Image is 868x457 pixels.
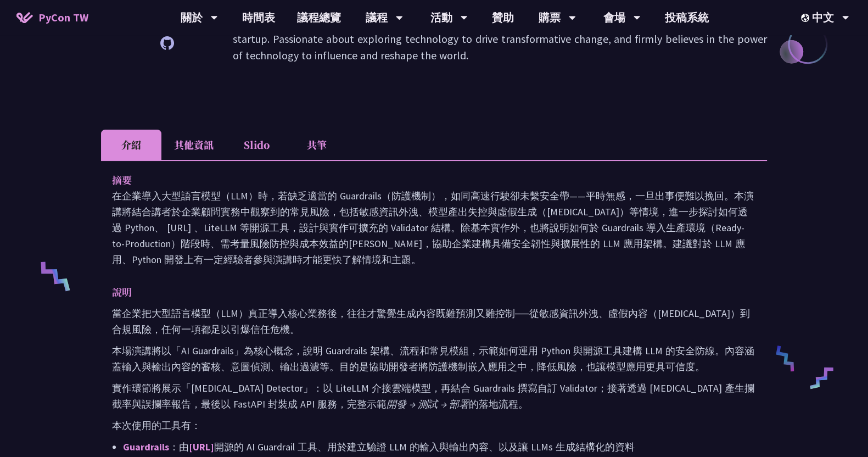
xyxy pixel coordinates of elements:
p: 在企業導入大型語言模型（LLM）時，若缺乏適當的 Guardrails（防護機制），如同高速行駛卻未繫安全帶——平時無感，一旦出事便難以挽回。本演講將結合講者於企業顧問實務中觀察到的常見風險，包... [112,188,756,267]
em: 開發 → 測試 → 部署 [387,398,469,410]
p: 本場演講將以「AI Guardrails」為核心概念，說明 Guardrails 架構、流程和常見模組，示範如何運用 Python 與開源工具建構 LLM 的安全防線。內容涵蓋輸入與輸出內容的審... [112,343,756,375]
li: 共筆 [287,130,347,160]
img: Home icon of PyCon TW 2025 [16,12,33,23]
li: 其他資訊 [161,130,226,160]
span: PyCon TW [38,9,88,26]
a: PyCon TW [5,4,99,31]
li: 介紹 [101,130,161,160]
p: 實作環節將展示「[MEDICAL_DATA] Detector」：以 LiteLLM 介接雲端模型，再結合 Guardrails 撰寫自訂 Validator；接著透過 [MEDICAL_DAT... [112,380,756,412]
img: Locale Icon [801,14,812,22]
a: Guardrails [123,441,169,453]
p: 說明 [112,284,734,300]
p: 摘要 [112,172,734,188]
p: 本次使用的工具有： [112,417,756,433]
li: Slido [226,130,287,160]
a: [URL] [189,441,214,453]
p: 當企業把大型語言模型（LLM）真正導入核心業務後，往往才驚覺生成內容既難預測又難控制──從敏感資訊外洩、虛假內容（[MEDICAL_DATA]）到合規風險，任何一項都足以引爆信任危機。 [112,305,756,337]
p: ：由 開源的 AI Guardrail 工具、用於建立驗證 LLM 的輸入與輸出內容、以及讓 LLMs 生成結構化的資料 [123,439,756,455]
